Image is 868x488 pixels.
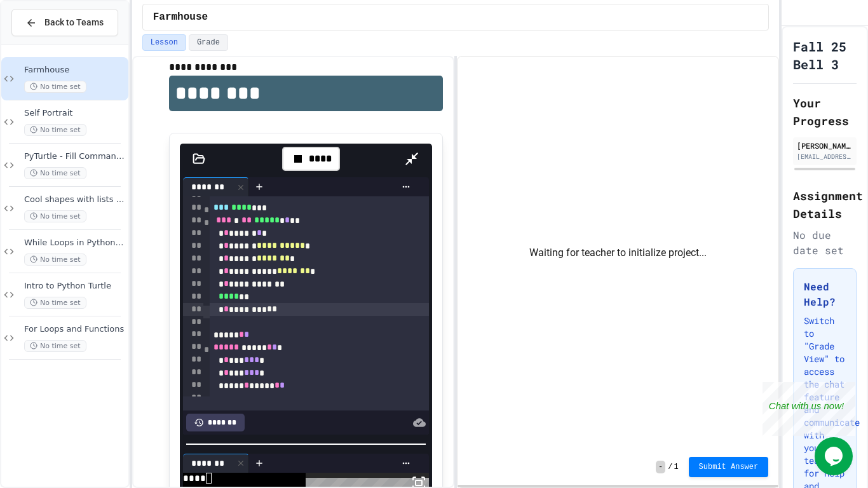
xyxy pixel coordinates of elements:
span: Submit Answer [699,462,759,472]
h2: Your Progress [793,94,857,130]
span: - [656,461,665,473]
h1: Fall 25 Bell 3 [793,37,857,73]
h3: Need Help? [804,279,846,309]
span: Self Portrait [24,108,126,119]
span: No time set [24,340,86,352]
div: Waiting for teacher to initialize project... [458,57,778,449]
h2: Assignment Details [793,187,857,222]
span: No time set [24,297,86,309]
button: Grade [189,34,228,51]
span: While Loops in Python Turtle [24,238,126,248]
button: Lesson [142,34,186,51]
iframe: chat widget [815,437,855,475]
button: Submit Answer [689,457,769,477]
span: Farmhouse [153,10,208,25]
span: Farmhouse [24,65,126,76]
span: 1 [674,462,678,472]
div: [PERSON_NAME] [797,140,853,151]
span: No time set [24,210,86,222]
span: / [668,462,672,472]
span: PyTurtle - Fill Command with Random Number Generator [24,151,126,162]
span: For Loops and Functions [24,324,126,335]
iframe: chat widget [763,382,855,436]
span: Cool shapes with lists and fun features [24,194,126,205]
span: No time set [24,254,86,266]
span: No time set [24,167,86,179]
span: Intro to Python Turtle [24,281,126,292]
span: Back to Teams [44,16,104,29]
div: No due date set [793,227,857,258]
button: Back to Teams [11,9,118,36]
span: No time set [24,81,86,93]
span: No time set [24,124,86,136]
div: [EMAIL_ADDRESS][DOMAIN_NAME] [797,152,853,161]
